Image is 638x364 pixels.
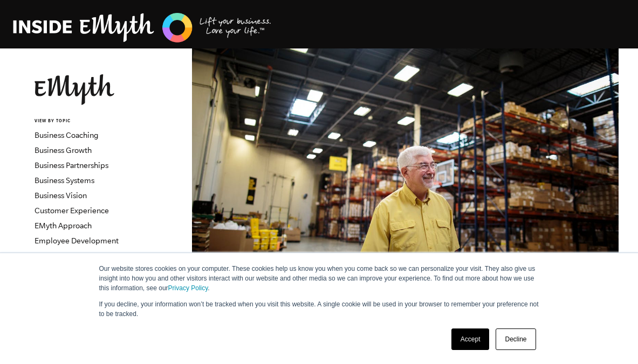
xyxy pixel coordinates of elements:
a: Customer Experience [35,206,109,215]
img: EMyth Business Coaching [13,11,272,44]
h6: VIEW BY TOPIC [35,118,164,125]
a: EMyth Approach [35,221,92,230]
a: Business Growth [35,146,92,155]
a: Decline [496,328,536,350]
a: Privacy Policy [168,284,208,292]
p: If you decline, your information won’t be tracked when you visit this website. A single cookie wi... [99,299,539,319]
a: Business Systems [35,176,94,185]
a: Accept [451,328,490,350]
a: Business Coaching [35,131,99,139]
a: Business Vision [35,191,87,200]
p: Our website stores cookies on your computer. These cookies help us know you when you come back so... [99,264,539,293]
a: Business Partnerships [35,161,108,170]
img: EMyth [35,74,114,105]
a: Entrepreneurial Mindset [35,251,119,260]
a: Employee Development [35,236,119,245]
